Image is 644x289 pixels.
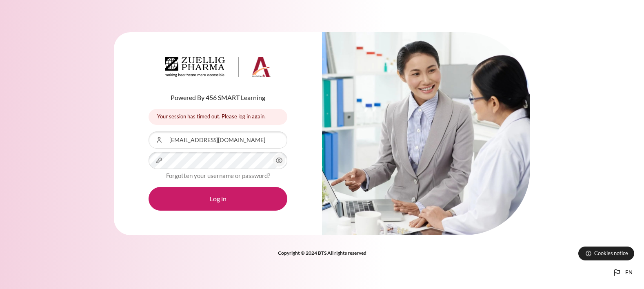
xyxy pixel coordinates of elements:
span: en [625,269,633,277]
a: Architeck [165,57,271,80]
strong: Copyright © 2024 BTS All rights reserved [278,250,366,256]
button: Cookies notice [578,247,634,260]
p: Powered By 456 SMART Learning [149,93,287,102]
a: Forgotten your username or password? [166,172,270,179]
div: Your session has timed out. Please log in again. [149,109,287,125]
button: Languages [609,265,636,281]
span: Cookies notice [594,249,628,257]
button: Log in [149,187,287,211]
img: Architeck [165,57,271,77]
input: Username or Email Address [149,131,287,149]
